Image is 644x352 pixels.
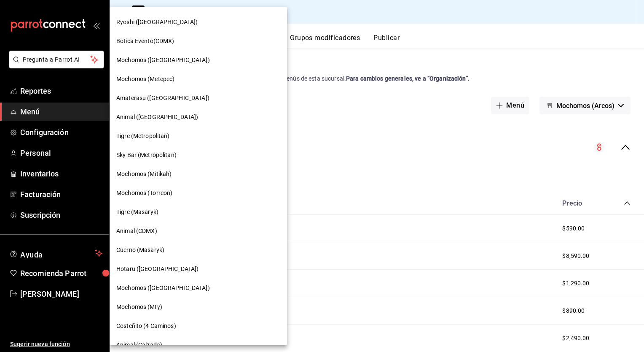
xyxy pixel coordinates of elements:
span: Hotaru ([GEOGRAPHIC_DATA]) [116,265,199,273]
span: Mochomos ([GEOGRAPHIC_DATA]) [116,56,210,65]
div: Tigre (Masaryk) [110,203,287,222]
div: Sky Bar (Metropolitan) [110,146,287,165]
div: Hotaru ([GEOGRAPHIC_DATA]) [110,260,287,279]
div: Mochomos (Mty) [110,298,287,317]
div: Animal ([GEOGRAPHIC_DATA]) [110,108,287,127]
span: Ryoshi ([GEOGRAPHIC_DATA]) [116,18,198,27]
div: Cuerno (Masaryk) [110,241,287,260]
span: Botica Evento(CDMX) [116,37,174,46]
span: Mochomos (Torreon) [116,189,172,198]
span: Costeñito (4 Caminos) [116,322,176,330]
span: Cuerno (Masaryk) [116,246,164,255]
span: Mochomos (Mitikah) [116,170,172,179]
div: Ryoshi ([GEOGRAPHIC_DATA]) [110,13,287,32]
span: Sky Bar (Metropolitan) [116,151,177,160]
div: Mochomos (Torreon) [110,184,287,203]
span: Tigre (Masaryk) [116,208,158,217]
div: Mochomos ([GEOGRAPHIC_DATA]) [110,279,287,298]
span: Animal ([GEOGRAPHIC_DATA]) [116,113,198,122]
span: Mochomos (Metepec) [116,75,174,84]
div: Animal (CDMX) [110,222,287,241]
div: Mochomos (Mitikah) [110,165,287,184]
span: Mochomos (Mty) [116,303,162,311]
span: Animal (Calzada) [116,341,162,349]
div: Tigre (Metropolitan) [110,127,287,146]
div: Mochomos ([GEOGRAPHIC_DATA]) [110,51,287,70]
div: Costeñito (4 Caminos) [110,317,287,336]
div: Mochomos (Metepec) [110,70,287,89]
span: Mochomos ([GEOGRAPHIC_DATA]) [116,284,210,292]
div: Amaterasu ([GEOGRAPHIC_DATA]) [110,89,287,108]
span: Animal (CDMX) [116,227,157,236]
div: Botica Evento(CDMX) [110,32,287,51]
span: Amaterasu ([GEOGRAPHIC_DATA]) [116,94,209,103]
span: Tigre (Metropolitan) [116,132,170,141]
